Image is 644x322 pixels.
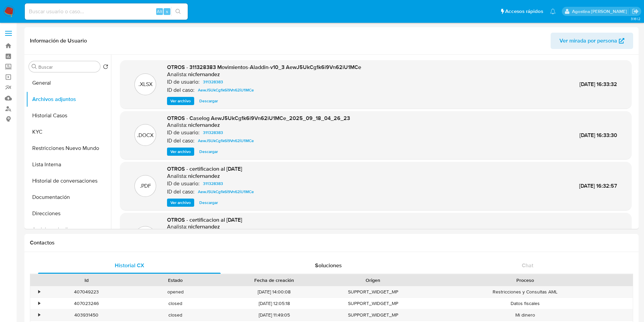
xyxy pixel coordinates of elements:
a: 311328383 [200,129,226,137]
div: Estado [136,277,215,284]
span: Descargar [199,199,218,206]
button: Lista Interna [26,156,111,173]
button: KYC [26,124,111,140]
button: Ver archivo [167,148,194,156]
div: • [38,300,40,307]
span: Ver mirada por persona [559,33,617,49]
div: closed [131,298,220,309]
p: ID del caso: [167,137,195,144]
button: Anticipos de dinero [26,222,111,238]
p: ID de usuario: [167,129,200,136]
button: Buscar [32,64,37,69]
button: Descargar [196,199,221,207]
div: • [38,289,40,295]
div: [DATE] 11:49:05 [220,309,329,321]
span: Soluciones [315,261,342,269]
button: Descargar [196,148,221,156]
span: Descargar [199,98,218,104]
p: .DOCX [137,132,153,139]
span: OTROS - certificacion al [DATE] [167,165,242,173]
button: Documentación [26,189,111,205]
div: 407023246 [42,298,131,309]
div: SUPPORT_WIDGET_MP [329,298,418,309]
button: Volver al orden por defecto [103,64,108,71]
h6: nicfernandez [188,173,220,180]
p: agostina.faruolo@mercadolibre.com [572,8,629,15]
input: Buscar usuario o caso... [25,7,188,16]
div: • [38,312,40,318]
span: Ver archivo [170,199,191,206]
p: ID del caso: [167,188,195,195]
p: ID de usuario: [167,180,200,187]
span: Accesos rápidos [505,8,543,15]
span: AewJ5UkCg1k6i9Vn62iU1MCe [198,188,254,196]
p: .PDF [140,182,151,190]
span: 311328383 [203,180,223,188]
a: 311328383 [200,78,226,86]
span: Ver archivo [170,98,191,104]
button: Historial Casos [26,107,111,124]
div: closed [131,309,220,321]
a: AewJ5UkCg1k6i9Vn62iU1MCe [195,188,257,196]
h6: nicfernandez [188,122,220,129]
span: OTROS - 311328383 Movimientos-Aladdin-v10_3 AewJ5UkCg1k6i9Vn62iU1MCe [167,63,361,71]
h1: Contactos [30,239,633,246]
p: Analista: [167,173,187,180]
span: s [166,8,168,15]
div: Datos fiscales [418,298,633,309]
h1: Información de Usuario [30,37,87,44]
span: AewJ5UkCg1k6i9Vn62iU1MCe [198,86,254,94]
button: Historial de conversaciones [26,173,111,189]
span: Historial CX [115,261,144,269]
div: SUPPORT_WIDGET_MP [329,309,418,321]
div: 403931450 [42,309,131,321]
span: Alt [157,8,162,15]
p: .XLSX [139,81,152,88]
button: Ver archivo [167,97,194,105]
input: Buscar [38,64,97,70]
div: opened [131,286,220,298]
p: Analista: [167,71,187,78]
p: ID del caso: [167,87,195,94]
a: AewJ5UkCg1k6i9Vn62iU1MCe [195,86,257,94]
h6: nicfernandez [188,71,220,78]
span: OTROS - certificacion al [DATE] [167,216,242,224]
span: [DATE] 16:33:32 [579,80,617,88]
span: AewJ5UkCg1k6i9Vn62iU1MCe [198,137,254,145]
a: 311328383 [200,180,226,188]
button: Restricciones Nuevo Mundo [26,140,111,156]
span: 311328383 [203,78,223,86]
span: Chat [522,261,533,269]
a: Salir [632,8,639,15]
button: Ver mirada por persona [551,33,633,49]
div: Proceso [422,277,628,284]
div: [DATE] 12:05:18 [220,298,329,309]
p: ID de usuario: [167,79,200,85]
a: AewJ5UkCg1k6i9Vn62iU1MCe [195,137,257,145]
div: Origen [333,277,413,284]
div: 407049223 [42,286,131,298]
span: OTROS - Caselog AewJ5UkCg1k6i9Vn62iU1MCe_2025_09_18_04_26_23 [167,114,350,122]
button: Descargar [196,97,221,105]
div: SUPPORT_WIDGET_MP [329,286,418,298]
div: Id [47,277,126,284]
h6: nicfernandez [188,223,220,230]
button: Ver archivo [167,199,194,207]
div: Fecha de creación [225,277,324,284]
button: Archivos adjuntos [26,91,111,107]
button: search-icon [171,7,185,16]
a: Notificaciones [550,9,556,14]
span: [DATE] 16:33:30 [579,131,617,139]
span: Ver archivo [170,148,191,155]
button: Direcciones [26,205,111,222]
div: Restricciones y Consultas AML [418,286,633,298]
p: Analista: [167,223,187,230]
p: Analista: [167,122,187,129]
span: 311328383 [203,129,223,137]
span: [DATE] 16:32:57 [579,182,617,190]
div: Mi dinero [418,309,633,321]
div: [DATE] 14:00:08 [220,286,329,298]
span: Descargar [199,148,218,155]
button: General [26,75,111,91]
